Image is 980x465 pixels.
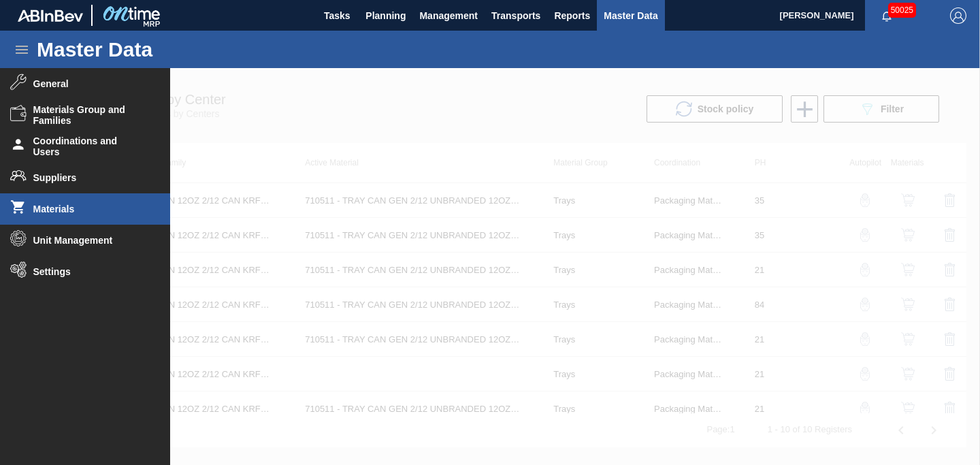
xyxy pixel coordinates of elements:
[33,266,146,277] span: Settings
[554,7,590,24] span: Reports
[18,10,83,22] img: TNhmsLtSVTkK8tSr43FrP2fwEKptu5GPRR3wAAAABJRU5ErkJggg==
[950,7,966,24] img: Logout
[888,3,916,18] span: 50025
[865,6,909,25] button: Notifications
[419,7,478,24] span: Management
[33,78,146,89] span: General
[491,7,540,24] span: Transports
[33,135,146,157] span: Coordinations and Users
[37,42,278,57] h1: Master Data
[33,204,146,214] span: Materials
[33,104,146,126] span: Materials Group and Families
[365,7,406,24] span: Planning
[322,7,352,24] span: Tasks
[604,7,657,24] span: Master Data
[33,172,146,183] span: Suppliers
[33,235,146,246] span: Unit Management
